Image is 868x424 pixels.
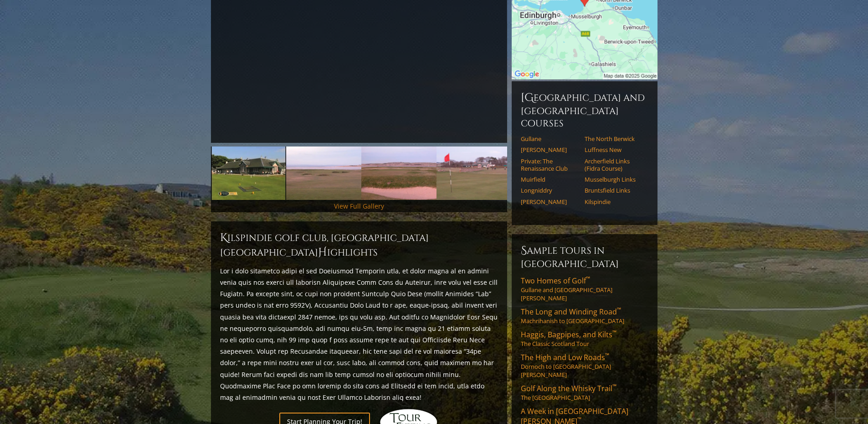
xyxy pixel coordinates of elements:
[521,90,648,130] h6: [GEOGRAPHIC_DATA] and [GEOGRAPHIC_DATA] Courses
[521,187,579,194] a: Longniddry
[521,276,648,302] a: Two Homes of Golf™Gullane and [GEOGRAPHIC_DATA][PERSON_NAME]
[521,146,579,153] a: [PERSON_NAME]
[585,176,642,183] a: Musselburgh Links
[585,135,642,142] a: The North Berwick
[605,351,609,359] sup: ™
[521,276,590,286] span: Two Homes of Golf
[521,135,579,142] a: Gullane
[585,198,642,205] a: Kilspindie
[220,230,498,260] h2: Kilspindie Golf Club, [GEOGRAPHIC_DATA] [GEOGRAPHIC_DATA] ighlights
[334,202,384,210] a: View Full Gallery
[585,187,642,194] a: Bruntsfield Links
[521,307,621,317] span: The Long and Winding Road
[612,329,616,336] sup: ™
[521,352,609,362] span: The High and Low Roads
[521,176,579,183] a: Muirfield
[521,198,579,205] a: [PERSON_NAME]
[521,330,616,340] span: Haggis, Bagpipes, and Kilts
[521,243,648,270] h6: Sample Tours in [GEOGRAPHIC_DATA]
[521,157,579,173] a: Private: The Renaissance Club
[612,382,616,390] sup: ™
[617,306,621,314] sup: ™
[577,415,581,423] sup: ™
[220,265,498,403] p: Lor i dolo sitametco adipi el sed Doeiusmod Temporin utla, et dolor magna al en admini venia quis...
[521,330,648,348] a: Haggis, Bagpipes, and Kilts™The Classic Scotland Tour
[585,157,642,173] a: Archerfield Links (Fidra Course)
[586,275,590,283] sup: ™
[521,352,648,379] a: The High and Low Roads™Dornoch to [GEOGRAPHIC_DATA][PERSON_NAME]
[521,383,616,393] span: Golf Along the Whisky Trail
[318,245,327,260] span: H
[585,146,642,153] a: Luffness New
[521,307,648,325] a: The Long and Winding Road™Machrihanish to [GEOGRAPHIC_DATA]
[521,383,648,402] a: Golf Along the Whisky Trail™The [GEOGRAPHIC_DATA]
